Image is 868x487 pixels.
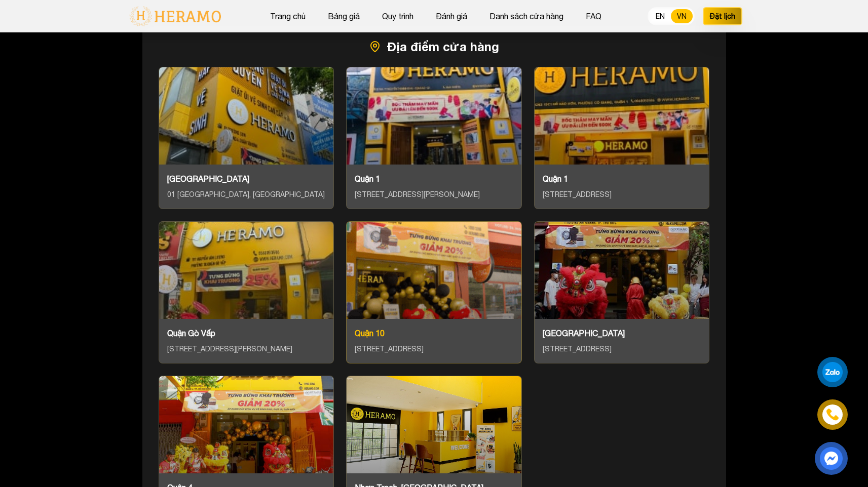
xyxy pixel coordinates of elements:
[543,189,701,200] div: [STREET_ADDRESS]
[433,10,470,23] button: Đánh giá
[650,9,671,23] button: EN
[267,10,309,23] button: Trang chủ
[159,38,710,55] h3: Địa điểm cửa hàng
[355,327,513,339] div: Quận 10
[126,6,224,27] img: logo-with-text.png
[583,10,605,23] button: FAQ
[167,173,326,185] div: [GEOGRAPHIC_DATA]
[167,327,326,339] div: Quận Gò Vấp
[819,401,846,428] a: phone-icon
[486,10,567,23] button: Danh sách cửa hàng
[355,189,513,200] div: [STREET_ADDRESS][PERSON_NAME]
[167,189,326,200] div: 01 [GEOGRAPHIC_DATA], [GEOGRAPHIC_DATA]
[827,409,839,420] img: phone-icon
[355,173,513,185] div: Quận 1
[671,9,693,23] button: VN
[543,173,701,185] div: Quận 1
[325,10,363,23] button: Bảng giá
[379,10,417,23] button: Quy trình
[355,343,513,355] div: [STREET_ADDRESS]
[543,343,701,355] div: [STREET_ADDRESS]
[703,7,742,25] button: Đặt lịch
[167,343,326,355] div: [STREET_ADDRESS][PERSON_NAME]
[543,327,701,339] div: [GEOGRAPHIC_DATA]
